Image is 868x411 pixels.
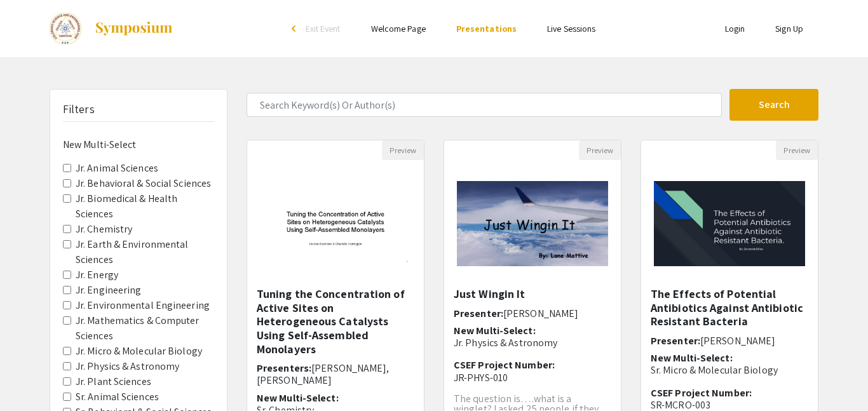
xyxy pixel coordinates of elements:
a: Live Sessions [547,23,595,34]
span: New Multi-Select: [454,324,536,337]
label: Jr. Energy [76,267,118,283]
span: New Multi-Select: [651,351,733,365]
button: Search [729,89,818,121]
label: Jr. Engineering [76,283,142,298]
span: [PERSON_NAME], [PERSON_NAME] [257,361,390,387]
button: Preview [579,140,621,160]
img: Symposium by ForagerOne [94,21,173,36]
a: Sign Up [775,23,803,34]
label: Jr. Animal Sciences [76,161,158,176]
a: Welcome Page [371,23,426,34]
span: CSEF Project Number: [651,386,752,400]
label: Jr. Plant Sciences [76,374,151,389]
span: Exit Event [306,23,341,34]
label: Jr. Micro & Molecular Biology [76,344,202,359]
label: Jr. Mathematics & Computer Sciences [76,313,214,344]
button: Preview [776,140,818,160]
label: Jr. Behavioral & Social Sciences [76,176,211,191]
h5: The Effects of Potential Antibiotics Against Antibiotic Resistant Bacteria [651,287,808,328]
iframe: Chat [10,354,54,401]
span: [PERSON_NAME] [503,307,578,320]
input: Search Keyword(s) Or Author(s) [247,93,722,117]
img: The 2024 Colorado Science & Engineering Fair [50,13,81,44]
a: Presentations [456,23,517,34]
h6: New Multi-Select [63,138,214,151]
img: <p><span style="background-color: transparent; color: rgb(0, 0, 0);">Tuning the Concentration of ... [247,168,424,279]
h6: Presenter: [651,335,808,347]
h5: Filters [63,102,95,116]
h5: Tuning the Concentration of Active Sites on Heterogeneous Catalysts Using Self-Assembled Monolayers [257,287,414,356]
span: New Multi-Select: [257,391,339,405]
label: Jr. Biomedical & Health Sciences [76,191,214,222]
img: <p>The Effects of Potential Antibiotics Against Antibiotic Resistant Bacteria</p> [641,168,818,279]
label: Sr. Animal Sciences [76,389,159,405]
p: SR-MCRO-003 [651,399,808,411]
p: Jr. Physics & Astronomy [454,337,611,349]
p: JR-PHYS-010 [454,372,611,384]
label: Jr. Physics & Astronomy [76,359,179,374]
div: arrow_back_ios [292,25,299,32]
a: The 2024 Colorado Science & Engineering Fair [50,13,173,44]
label: Jr. Chemistry [76,222,132,237]
h5: Just Wingin It [454,287,611,301]
img: <p>Just Wingin It</p> [444,168,621,279]
label: Jr. Earth & Environmental Sciences [76,237,214,267]
span: [PERSON_NAME] [700,334,775,347]
label: Jr. Environmental Engineering [76,298,210,313]
button: Preview [382,140,424,160]
p: Sr. Micro & Molecular Biology [651,364,808,376]
a: Login [725,23,745,34]
h6: Presenters: [257,362,414,386]
span: CSEF Project Number: [454,358,555,372]
h6: Presenter: [454,307,611,320]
